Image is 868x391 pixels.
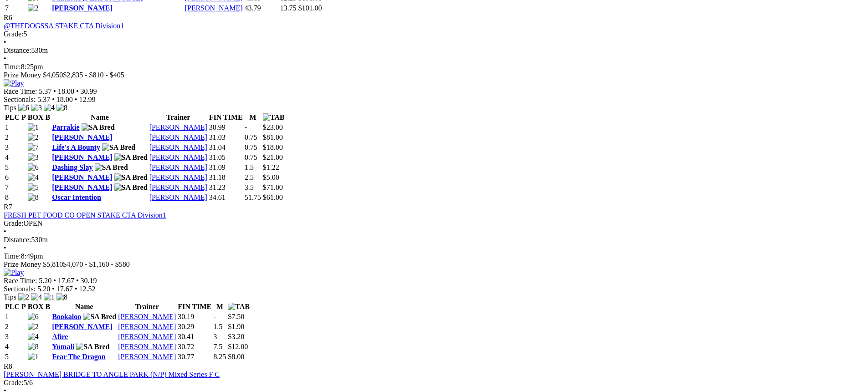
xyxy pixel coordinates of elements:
td: 31.23 [209,183,243,192]
span: B [45,113,50,121]
span: Tips [4,293,16,301]
img: SA Bred [102,143,135,152]
td: 34.61 [209,193,243,202]
span: Sectionals: [4,96,36,103]
a: [PERSON_NAME] [149,153,207,161]
img: SA Bred [76,343,109,351]
span: $3.20 [228,333,244,340]
td: 31.03 [209,133,243,142]
img: 2 [28,4,39,12]
td: 7 [5,4,26,13]
span: Distance: [4,46,31,54]
text: 0.75 [245,153,257,161]
img: SA Bred [114,153,148,162]
text: 1.5 [245,163,254,171]
text: 0.75 [245,133,257,141]
img: 2 [28,323,39,331]
span: • [75,285,77,293]
th: Trainer [118,302,176,311]
text: 51.75 [245,193,261,201]
span: • [75,96,77,103]
span: $18.00 [263,143,283,151]
td: 31.09 [209,163,243,172]
img: 5 [28,183,39,192]
text: 3 [213,333,217,340]
span: 5.37 [37,96,50,103]
a: FRESH PET FOOD CO OPEN STAKE CTA Division1 [4,211,166,219]
a: [PERSON_NAME] [52,173,112,181]
span: $5.00 [263,173,279,181]
a: [PERSON_NAME] [149,173,207,181]
th: FIN TIME [177,302,212,311]
span: R7 [4,203,12,211]
img: SA Bred [114,173,148,182]
span: 17.67 [56,285,73,293]
span: • [4,228,6,235]
a: [PERSON_NAME] [149,123,207,131]
span: Grade: [4,379,24,386]
span: 18.00 [56,96,73,103]
th: M [244,113,262,122]
span: Time: [4,252,21,260]
a: Bookaloo [52,313,81,320]
th: M [213,302,226,311]
span: R6 [4,14,12,21]
td: 30.19 [177,312,212,321]
span: Tips [4,104,16,112]
text: 7.5 [213,343,222,350]
a: [PERSON_NAME] [52,133,112,141]
div: 5/6 [4,379,864,387]
img: SA Bred [82,123,115,132]
a: [PERSON_NAME] [118,313,176,320]
a: [PERSON_NAME] [118,333,176,340]
img: TAB [263,113,285,122]
th: Name [51,113,148,122]
text: 8.25 [213,353,226,361]
img: 3 [28,153,39,162]
td: 5 [5,163,26,172]
td: 8 [5,193,26,202]
a: [PERSON_NAME] [52,4,112,12]
div: Prize Money $4,050 [4,71,864,79]
td: 4 [5,342,26,351]
td: 31.18 [209,173,243,182]
text: - [245,123,247,131]
a: [PERSON_NAME] [149,183,207,191]
span: • [76,87,79,95]
td: 1 [5,312,26,321]
img: 1 [28,353,39,361]
a: Yumali [52,343,74,350]
th: Name [51,302,117,311]
span: • [52,96,55,103]
img: 8 [56,104,67,112]
a: @THEDOGSSA STAKE CTA Division1 [4,22,124,30]
div: Prize Money $5,810 [4,260,864,269]
span: Race Time: [4,87,37,95]
text: - [213,313,216,320]
span: $21.00 [263,153,283,161]
img: 6 [28,313,39,321]
a: Afire [52,333,68,340]
span: $23.00 [263,123,283,131]
span: Grade: [4,219,24,227]
span: Grade: [4,30,24,38]
img: 7 [28,143,39,152]
img: SA Bred [83,313,116,321]
img: 2 [28,133,39,142]
a: [PERSON_NAME] [149,143,207,151]
span: R8 [4,362,12,370]
td: 43.79 [244,4,279,13]
a: [PERSON_NAME] [149,163,207,171]
a: Parrakie [52,123,79,131]
text: 13.75 [280,4,296,12]
th: Trainer [149,113,208,122]
a: Life's A Bounty [52,143,100,151]
span: • [52,285,55,293]
td: 30.99 [209,123,243,132]
img: 1 [44,293,55,301]
text: 2.5 [245,173,254,181]
td: 31.05 [209,153,243,162]
span: • [53,277,56,284]
span: 17.67 [58,277,74,284]
a: Fear The Dragon [52,353,106,361]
